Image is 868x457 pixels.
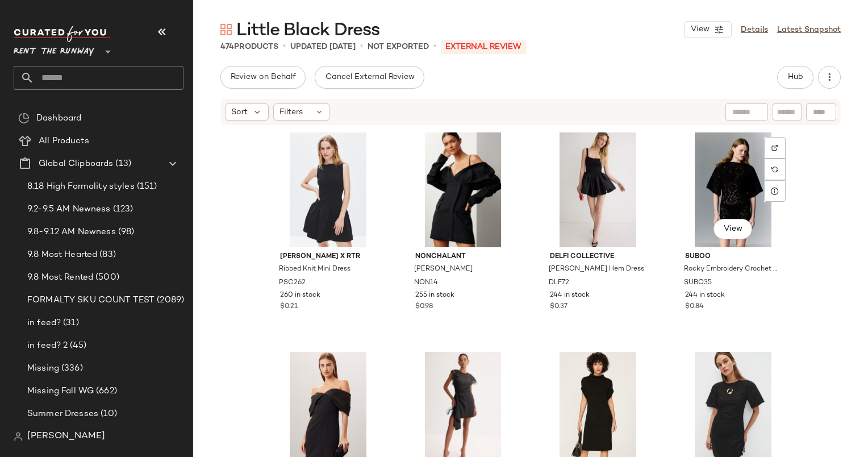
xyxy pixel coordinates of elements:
[549,278,569,288] span: DLF72
[27,271,93,284] span: 9.8 Most Rented
[14,432,23,441] img: svg%3e
[27,430,105,443] span: [PERSON_NAME]
[771,144,778,151] img: svg%3e
[433,40,436,53] span: •
[27,294,155,307] span: FORMALTY SKU COUNT TEST
[27,362,59,375] span: Missing
[279,106,303,118] span: Filters
[279,278,306,288] span: PSC262
[27,180,135,193] span: 8.18 High Formality styles
[279,264,350,275] span: Ribbed Knit Mini Dress
[441,40,526,54] p: External REVIEW
[61,317,79,330] span: (31)
[27,317,61,330] span: in feed?
[685,252,781,262] span: Suboo
[283,40,286,53] span: •
[414,264,473,275] span: [PERSON_NAME]
[684,278,712,288] span: SUBO35
[27,203,111,216] span: 9.2-9.5 AM Newness
[220,24,232,35] img: svg%3e
[98,408,118,421] span: (10)
[155,294,184,307] span: (2089)
[723,225,742,234] span: View
[220,43,234,51] span: 474
[685,302,704,312] span: $0.84
[684,21,732,38] button: View
[777,66,813,89] button: Hub
[684,264,780,275] span: Rocky Embroidery Crochet Mini Dress
[113,157,131,171] span: (13)
[324,73,414,82] span: Cancel External Review
[550,252,646,262] span: DELFI Collective
[685,290,725,301] span: 244 in stock
[787,73,803,82] span: Hub
[360,40,363,53] span: •
[676,132,790,247] img: SUBO35.jpg
[94,385,117,398] span: (662)
[415,290,454,301] span: 255 in stock
[777,24,841,36] a: Latest Snapshot
[280,252,376,262] span: [PERSON_NAME] x RTR
[27,226,116,239] span: 9.8-9.12 AM Newness
[27,339,68,352] span: in feed? 2
[111,203,133,216] span: (123)
[541,132,655,247] img: DLF72.jpg
[18,113,30,124] img: svg%3e
[315,66,424,89] button: Cancel External Review
[415,302,433,312] span: $0.98
[550,290,590,301] span: 244 in stock
[39,157,113,171] span: Global Clipboards
[741,24,768,36] a: Details
[690,25,710,34] span: View
[280,302,298,312] span: $0.21
[713,219,752,239] button: View
[135,180,157,193] span: (151)
[230,73,296,82] span: Review on Behalf
[271,132,385,247] img: PSC262.jpg
[290,41,356,53] p: updated [DATE]
[93,271,119,284] span: (500)
[550,302,567,312] span: $0.37
[14,39,94,59] span: Rent the Runway
[220,41,278,53] div: Products
[14,26,110,42] img: cfy_white_logo.C9jOOHJF.svg
[368,41,429,53] p: Not Exported
[236,19,379,42] span: Little Black Dress
[415,252,511,262] span: NONchalant
[406,132,520,247] img: NON14.jpg
[39,135,89,148] span: All Products
[771,166,778,173] img: svg%3e
[220,66,306,89] button: Review on Behalf
[27,248,97,261] span: 9.8 Most Hearted
[231,106,248,118] span: Sort
[414,278,438,288] span: NON14
[36,112,81,125] span: Dashboard
[27,385,94,398] span: Missing Fall WG
[97,248,116,261] span: (83)
[549,264,644,275] span: [PERSON_NAME] Hem Dress
[27,408,98,421] span: Summer Dresses
[280,290,320,301] span: 260 in stock
[68,339,86,352] span: (45)
[59,362,83,375] span: (336)
[116,226,135,239] span: (98)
